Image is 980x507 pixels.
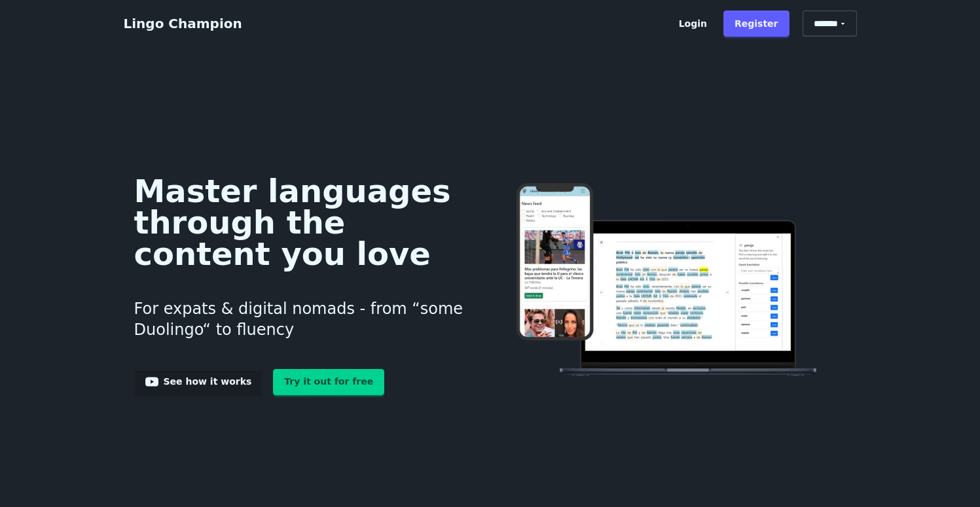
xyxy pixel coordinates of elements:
h3: For expats & digital nomads - from “some Duolingo“ to fluency [134,283,470,356]
h1: Master languages through the content you love [134,175,470,270]
img: Learn languages online [490,183,846,379]
a: Login [668,10,718,37]
a: Try it out for free [273,369,384,395]
a: See how it works [134,369,263,395]
a: Register [723,10,789,37]
a: Lingo Champion [124,16,242,31]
